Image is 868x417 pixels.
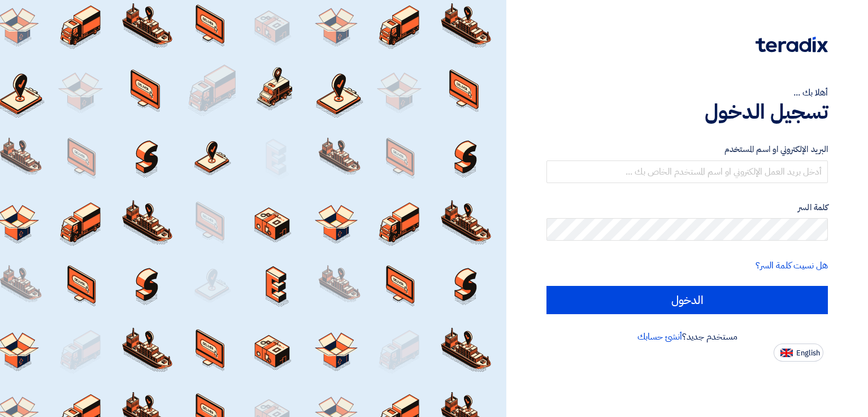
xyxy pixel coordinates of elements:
[546,99,828,124] h1: تسجيل الدخول
[637,330,682,344] a: أنشئ حسابك
[546,330,828,344] div: مستخدم جديد؟
[546,86,828,99] div: أهلا بك ...
[546,201,828,214] label: كلمة السر
[546,160,828,183] input: أدخل بريد العمل الإلكتروني او اسم المستخدم الخاص بك ...
[774,344,823,362] button: English
[796,349,820,357] span: English
[546,143,828,156] label: البريد الإلكتروني او اسم المستخدم
[756,259,828,272] a: هل نسيت كلمة السر؟
[756,37,828,53] img: Teradix logo
[546,286,828,314] input: الدخول
[780,349,793,357] img: en-US.png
